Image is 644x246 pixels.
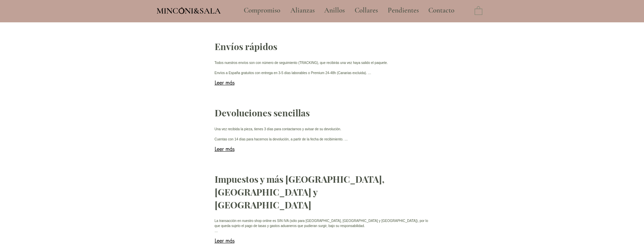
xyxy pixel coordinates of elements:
[215,107,319,119] h5: Devoluciones sencillas
[287,2,318,19] p: Alianzas
[179,7,185,14] img: Minconi Sala
[215,127,429,142] blockquote: Una vez recibida la pieza, tienes 3 días para contactarnos y avisar de su devolución. Cuentas con...
[215,173,396,211] h5: Impuestos y más [GEOGRAPHIC_DATA], [GEOGRAPHIC_DATA] y [GEOGRAPHIC_DATA]
[157,4,221,16] a: MINCONI&SALA
[215,40,319,53] h5: Envíos rápidos
[215,79,235,87] button: Leer más
[475,6,482,15] a: Carrito con ítems
[384,2,422,19] p: Pendientes
[239,2,285,19] a: Compromiso
[423,2,460,19] a: Contacto
[215,218,429,233] blockquote: La transacción en nuestro shop online es SIN IVA (sólo para [GEOGRAPHIC_DATA], [GEOGRAPHIC_DATA] ...
[215,60,429,75] blockquote: Todos nuestros envíos son con número de seguimiento (TRACKING), que recibirás una vez haya salido...
[215,145,235,153] button: Leer más
[215,237,235,245] button: Leer más
[319,2,350,19] a: Anillos
[285,2,319,19] a: Alianzas
[157,6,221,16] span: MINCONI&SALA
[225,2,473,19] nav: Sitio
[383,2,423,19] a: Pendientes
[350,2,383,19] a: Collares
[425,2,458,19] p: Contacto
[351,2,381,19] p: Collares
[240,2,284,19] p: Compromiso
[321,2,348,19] p: Anillos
